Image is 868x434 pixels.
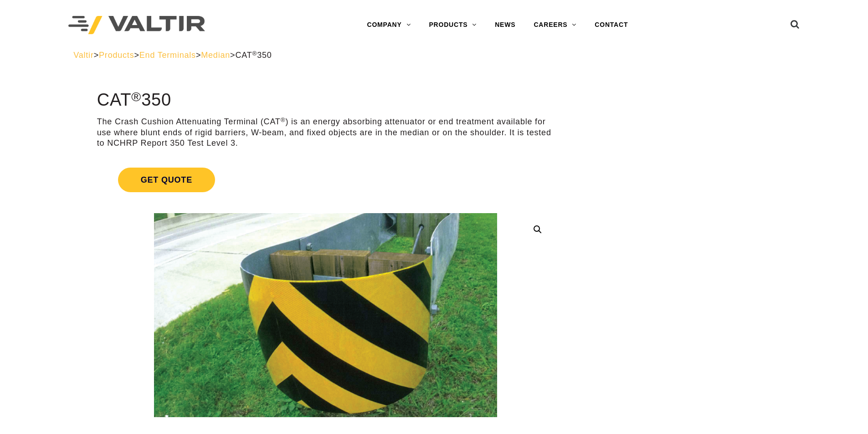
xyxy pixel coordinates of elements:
[97,157,554,203] a: Get Quote
[73,51,93,60] a: Valtir
[358,16,420,34] a: COMPANY
[281,117,286,123] sup: ®
[99,51,134,60] a: Products
[131,89,141,104] sup: ®
[586,16,637,34] a: CONTACT
[118,168,215,192] span: Get Quote
[73,50,795,61] div: > > > >
[97,117,554,148] p: The Crash Cushion Attenuating Terminal (CAT ) is an energy absorbing attenuator or end treatment ...
[139,51,196,60] a: End Terminals
[201,51,230,60] a: Median
[420,16,486,34] a: PRODUCTS
[235,51,272,60] span: CAT 350
[252,50,257,57] sup: ®
[524,16,586,34] a: CAREERS
[486,16,524,34] a: NEWS
[68,16,205,35] img: Valtir
[97,91,554,110] h1: CAT 350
